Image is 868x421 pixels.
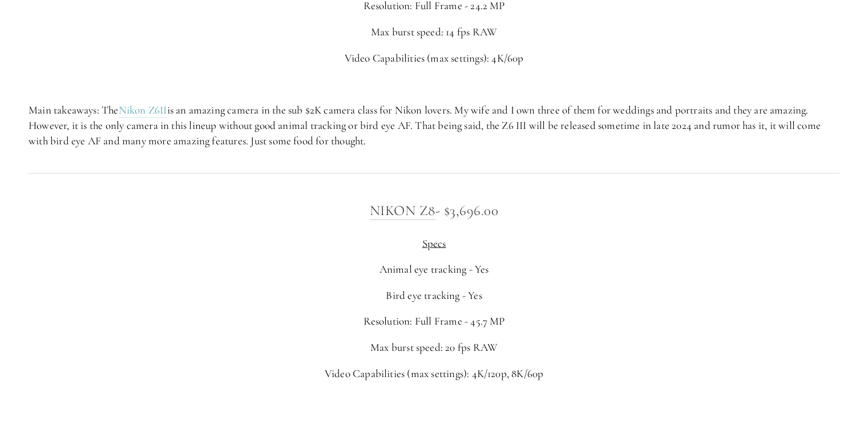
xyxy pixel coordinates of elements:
span: Specs [422,236,446,249]
p: Animal eye tracking - Yes [29,261,839,277]
p: Max burst speed: 14 fps RAW [29,25,839,40]
p: Bird eye tracking - Yes [29,288,839,303]
h3: - $3,696.00 [29,199,839,221]
p: Video Capabilities (max settings): 4K/60p [29,51,839,66]
a: Nikon Z8 [370,201,435,220]
p: Resolution: Full Frame - 45.7 MP [29,313,839,329]
p: Video Capabilities (max settings): 4K/120p, 8K/60p [29,366,839,381]
p: Main takeaways: The is an amazing camera in the sub $2K camera class for Nikon lovers. My wife an... [29,103,839,148]
a: Nikon Z6II [119,103,167,118]
p: Max burst speed: 20 fps RAW [29,339,839,355]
